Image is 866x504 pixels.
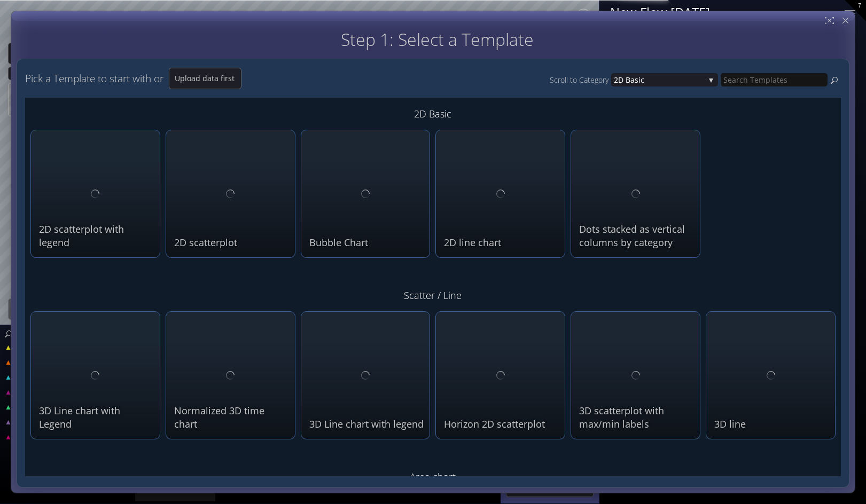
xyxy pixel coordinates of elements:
div: 3D Line chart with legend [309,418,425,431]
span: 2D Bas [614,73,638,86]
span: Upload data first [169,73,241,84]
input: Search Templates [721,73,828,86]
div: Dots stacked as vertical columns by category [579,223,695,249]
div: 2D line chart [444,236,559,249]
h4: Pick a Template to start with or [25,73,163,84]
div: 2D scatterplot with legend [39,223,154,249]
div: New Flow [DATE] [610,5,831,19]
div: Area chart [30,466,836,487]
div: Horizon 2D scatterplot [444,418,559,431]
div: 3D scatterplot with max/min labels [579,404,695,431]
div: Scatter / Line [30,285,836,306]
div: Scroll to Category [550,73,611,86]
div: 2D Basic [30,103,836,124]
div: Normalized 3D time chart [174,404,290,431]
span: Step 1: Select a Template [341,28,534,51]
div: 2D scatterplot [174,236,290,249]
div: 3D Line chart with Legend [39,404,154,431]
div: Bubble Chart [309,236,425,249]
div: 3D line [714,418,830,431]
span: ic [638,73,705,86]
